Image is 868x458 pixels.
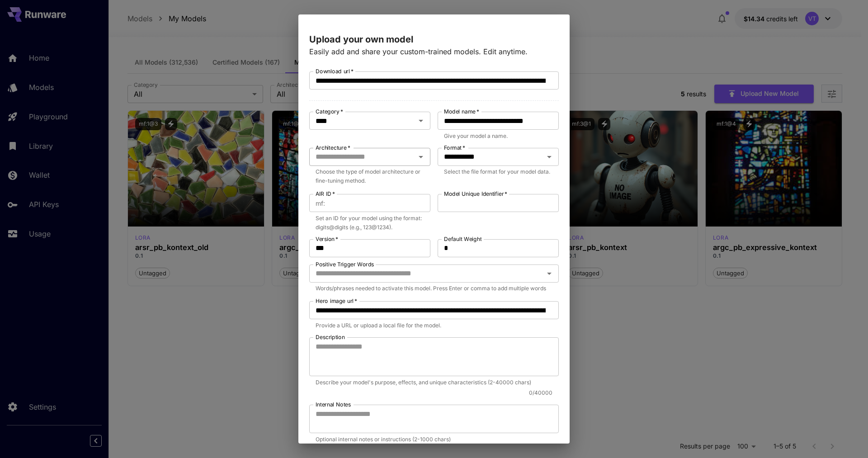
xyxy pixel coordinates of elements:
p: Choose the type of model architecture or fine-tuning method. [316,167,424,185]
label: Model Unique Identifier [444,190,507,198]
label: Internal Notes [316,401,351,408]
p: Select the file format for your model data. [444,167,552,176]
label: Positive Trigger Words [316,260,374,268]
p: Easily add and share your custom-trained models. Edit anytime. [309,46,559,57]
p: Give your model a name. [444,132,552,141]
p: 0 / 40000 [309,388,552,397]
label: Download url [316,67,354,75]
button: Open [415,151,427,163]
p: Optional internal notes or instructions (2-1000 chars) [316,435,552,444]
label: Category [316,108,343,115]
label: Version [316,235,338,243]
label: Model name [444,108,479,115]
p: Words/phrases needed to activate this model. Press Enter or comma to add multiple words [316,284,552,293]
label: Description [316,333,345,341]
span: mf : [316,198,325,208]
iframe: Chat Widget [823,415,868,458]
label: Default Weight [444,235,481,243]
label: AIR ID [316,190,335,198]
button: Open [543,267,556,280]
p: Upload your own model [309,33,559,46]
label: Hero image url [316,297,357,305]
label: Architecture [316,144,350,151]
button: Open [543,151,556,163]
p: Set an ID for your model using the format: digits@digits (e.g., 123@1234). [316,214,424,232]
p: Provide a URL or upload a local file for the model. [316,321,552,330]
button: Open [415,114,427,127]
p: Describe your model's purpose, effects, and unique characteristics (2-40000 chars) [316,378,552,387]
label: Format [444,144,465,151]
